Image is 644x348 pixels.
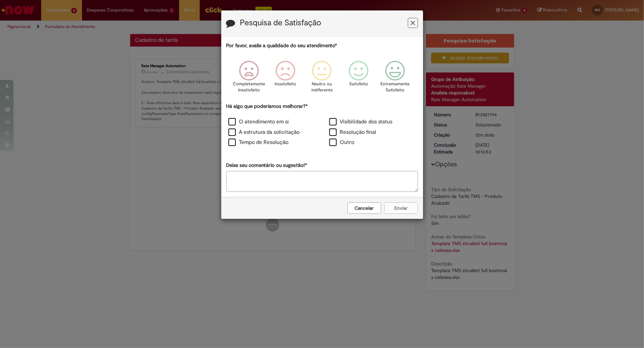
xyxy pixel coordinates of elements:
[228,139,289,146] label: Tempo de Resolução
[226,42,337,49] label: Por favor, avalie a qualidade do seu atendimento*
[347,202,381,214] button: Cancelar
[228,128,300,136] label: A estrutura da solicitação
[228,118,289,126] label: O atendimento em si
[268,56,303,102] div: Insatisfeito
[378,56,412,102] div: Extremamente Satisfeito
[226,162,307,169] label: Deixe seu comentário ou sugestão!*
[349,81,368,87] p: Satisfeito
[329,128,376,136] label: Resolução final
[233,81,265,93] p: Completamente Insatisfeito
[341,56,376,102] div: Satisfeito
[329,118,393,126] label: Visibilidade dos status
[226,103,418,148] div: Há algo que poderíamos melhorar?*
[310,81,334,93] p: Neutro ou indiferente
[240,19,321,27] label: Pesquisa de Satisfação
[329,139,355,146] label: Outro
[381,81,410,93] p: Extremamente Satisfeito
[275,81,296,87] p: Insatisfeito
[305,56,339,102] div: Neutro ou indiferente
[232,56,266,102] div: Completamente Insatisfeito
